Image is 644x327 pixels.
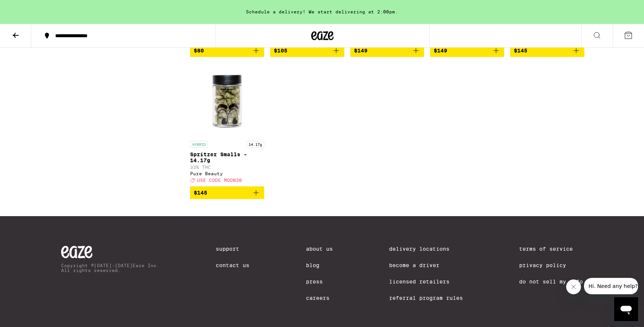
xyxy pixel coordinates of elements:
[354,48,367,54] span: $149
[389,295,463,301] a: Referral Program Rules
[190,63,264,186] a: Open page for Spritzer Smalls - 14.17g from Pure Beauty
[584,278,638,294] iframe: Message from company
[350,44,424,57] button: Add to bag
[614,297,638,321] iframe: Button to launch messaging window
[194,48,204,54] span: $80
[190,151,264,163] p: Spritzer Smalls - 14.17g
[246,141,264,148] p: 14.17g
[216,262,249,268] a: Contact Us
[514,48,527,54] span: $145
[190,141,208,148] p: HYBRID
[389,279,463,285] a: Licensed Retailers
[389,262,463,268] a: Become a Driver
[197,178,242,183] span: USE CODE MOON30
[190,171,264,176] div: Pure Beauty
[306,279,333,285] a: Press
[194,190,207,196] span: $145
[519,262,583,268] a: Privacy Policy
[306,246,333,252] a: About Us
[519,279,583,285] a: Do Not Sell My Info
[430,44,504,57] button: Add to bag
[190,186,264,199] button: Add to bag
[61,263,160,273] p: Copyright © [DATE]-[DATE] Eaze Inc. All rights reserved.
[519,246,583,252] a: Terms of Service
[216,246,249,252] a: Support
[510,44,584,57] button: Add to bag
[566,279,581,294] iframe: Close message
[190,63,264,137] img: Pure Beauty - Spritzer Smalls - 14.17g
[274,48,287,54] span: $105
[190,44,264,57] button: Add to bag
[389,246,463,252] a: Delivery Locations
[190,165,264,170] p: 33% THC
[306,295,333,301] a: Careers
[270,44,344,57] button: Add to bag
[306,262,333,268] a: Blog
[434,48,447,54] span: $149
